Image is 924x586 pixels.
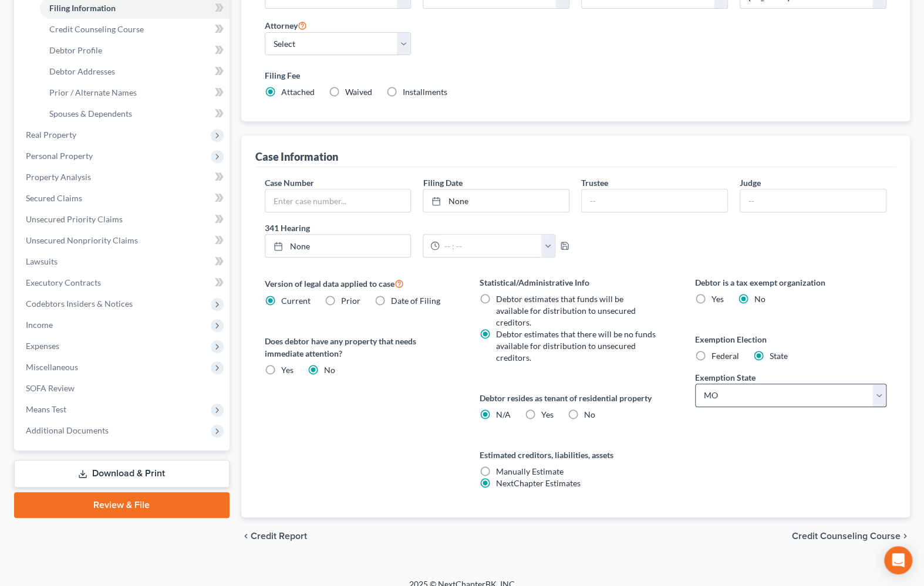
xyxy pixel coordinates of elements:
[496,294,636,327] span: Debtor estimates that funds will be available for distribution to unsecured creditors.
[16,167,230,188] a: Property Analysis
[403,87,447,97] span: Installments
[49,3,116,13] span: Filing Information
[496,466,564,476] span: Manually Estimate
[16,230,230,251] a: Unsecured Nonpriority Claims
[26,320,53,330] span: Income
[480,449,672,461] label: Estimated creditors, liabilities, assets
[26,341,59,351] span: Expenses
[49,24,144,34] span: Credit Counseling Course
[26,193,82,203] span: Secured Claims
[259,222,576,234] label: 341 Hearing
[49,45,102,55] span: Debtor Profile
[391,296,440,306] span: Date of Filing
[792,531,901,541] span: Credit Counseling Course
[14,460,230,487] a: Download & Print
[496,478,581,488] span: NextChapter Estimates
[496,329,656,363] span: Debtor estimates that there will be no funds available for distribution to unsecured creditors.
[241,531,307,541] button: chevron_left Credit Report
[740,177,761,189] label: Judge
[584,409,595,419] span: No
[16,188,230,209] a: Secured Claims
[884,546,912,574] div: Open Intercom Messenger
[26,404,66,414] span: Means Test
[26,256,58,266] span: Lawsuits
[49,87,137,97] span: Prior / Alternate Names
[695,333,887,345] label: Exemption Election
[16,272,230,293] a: Executory Contracts
[792,531,910,541] button: Credit Counseling Course chevron_right
[754,294,765,304] span: No
[49,66,115,76] span: Debtor Addresses
[14,492,230,518] a: Review & File
[423,177,462,189] label: Filing Date
[40,40,230,61] a: Debtor Profile
[480,276,672,289] label: Statistical/Administrative Info
[496,409,511,419] span: N/A
[423,189,569,212] a: None
[241,531,251,541] i: chevron_left
[582,189,727,212] input: --
[770,351,788,361] span: State
[740,189,886,212] input: --
[265,235,411,257] a: None
[26,299,133,309] span: Codebtors Insiders & Notices
[26,277,101,287] span: Executory Contracts
[265,189,411,212] input: Enter case number...
[16,251,230,272] a: Lawsuits
[16,378,230,399] a: SOFA Review
[901,531,910,541] i: chevron_right
[480,392,672,404] label: Debtor resides as tenant of residential property
[695,371,756,384] label: Exemption State
[26,235,138,245] span: Unsecured Nonpriority Claims
[26,383,75,393] span: SOFA Review
[40,19,230,40] a: Credit Counseling Course
[281,296,311,306] span: Current
[265,335,457,360] label: Does debtor have any property that needs immediate attention?
[26,172,91,182] span: Property Analysis
[265,69,887,82] label: Filing Fee
[255,150,338,164] div: Case Information
[16,209,230,230] a: Unsecured Priority Claims
[695,276,887,289] label: Debtor is a tax exempt organization
[26,362,78,372] span: Miscellaneous
[541,409,554,419] span: Yes
[711,294,724,304] span: Yes
[265,18,307,32] label: Attorney
[26,151,93,161] span: Personal Property
[49,109,132,118] span: Spouses & Dependents
[324,365,335,375] span: No
[26,130,76,140] span: Real Property
[341,296,360,306] span: Prior
[281,365,294,375] span: Yes
[440,235,541,257] input: -- : --
[26,425,109,435] span: Additional Documents
[40,82,230,103] a: Prior / Alternate Names
[711,351,739,361] span: Federal
[281,87,315,97] span: Attached
[265,276,457,290] label: Version of legal data applied to case
[265,177,314,189] label: Case Number
[40,103,230,124] a: Spouses & Dependents
[581,177,608,189] label: Trustee
[251,531,307,541] span: Credit Report
[40,61,230,82] a: Debtor Addresses
[345,87,372,97] span: Waived
[26,214,123,224] span: Unsecured Priority Claims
